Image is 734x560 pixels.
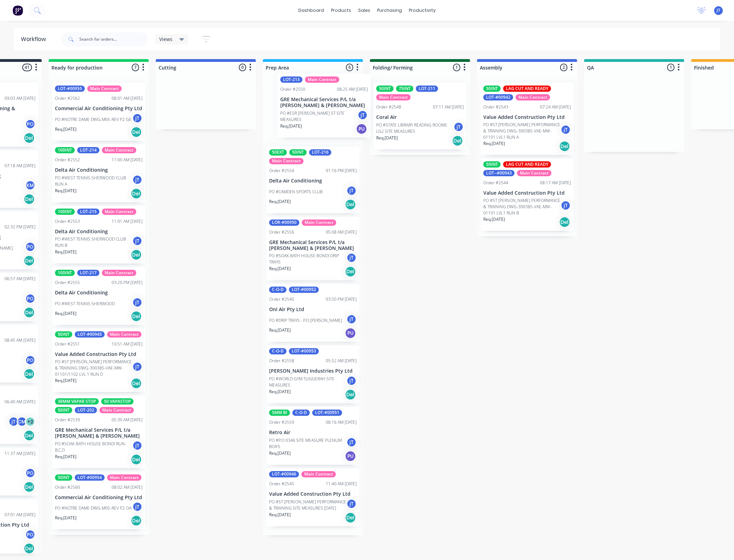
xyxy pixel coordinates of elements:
[328,5,355,16] div: products
[79,32,148,46] input: Search for orders...
[405,5,439,16] div: productivity
[13,5,23,16] img: Factory
[21,35,49,43] div: Workflow
[374,5,405,16] div: purchasing
[295,5,328,16] a: dashboard
[159,35,172,43] span: Views
[717,7,720,14] span: JT
[355,5,374,16] div: sales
